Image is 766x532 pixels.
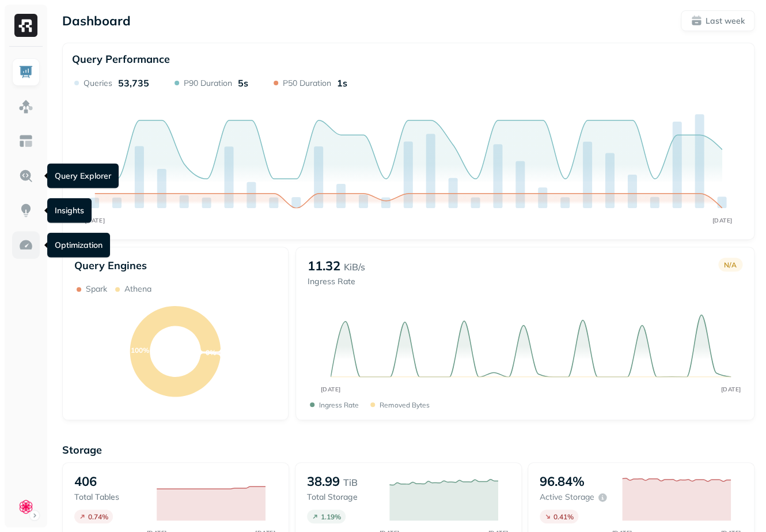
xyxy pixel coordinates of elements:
p: 11.32 [308,258,340,274]
tspan: [DATE] [721,386,741,393]
p: 5s [238,77,248,89]
p: 406 [74,473,97,489]
p: P50 Duration [283,78,331,89]
p: 1.19 % [321,512,341,521]
tspan: [DATE] [320,386,340,393]
p: Ingress Rate [319,401,359,409]
p: 96.84% [540,473,585,489]
tspan: [DATE] [712,217,732,224]
p: 38.99 [307,473,340,489]
p: Query Engines [74,259,276,272]
p: Removed bytes [380,401,430,409]
img: Query Explorer [18,168,33,183]
img: Assets [18,99,33,114]
p: 0.41 % [553,512,574,521]
p: Dashboard [62,13,131,29]
p: Spark [86,284,107,295]
p: KiB/s [344,260,365,274]
button: Last week [681,10,754,31]
p: Query Performance [72,52,170,66]
img: Asset Explorer [18,134,33,149]
img: Insights [18,203,33,218]
p: Ingress Rate [308,276,365,287]
text: 0% [206,348,216,357]
p: Queries [84,78,112,89]
p: 1s [337,77,347,89]
p: Storage [62,443,754,456]
img: Clue [18,499,34,515]
p: Last week [706,16,745,27]
tspan: [DATE] [85,217,105,224]
p: Athena [124,284,151,295]
div: Insights [47,198,92,223]
p: 0.74 % [88,512,108,521]
p: Total tables [74,492,145,503]
p: P90 Duration [184,78,232,89]
p: N/A [724,261,737,269]
text: 100% [131,346,149,354]
p: Active storage [540,492,594,503]
div: Query Explorer [47,164,119,188]
p: Total storage [307,492,378,503]
img: Optimization [18,237,33,252]
p: TiB [343,476,358,489]
img: Ryft [14,14,37,37]
img: Dashboard [18,65,33,80]
p: 53,735 [118,77,149,89]
div: Optimization [47,233,110,258]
